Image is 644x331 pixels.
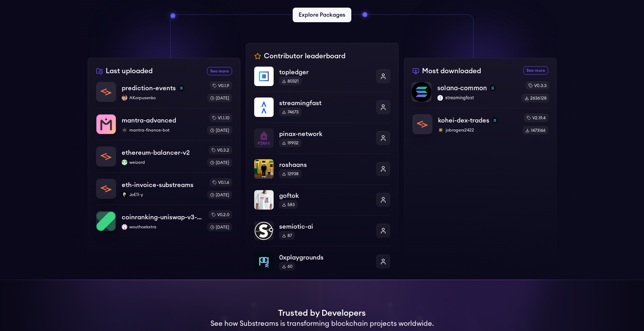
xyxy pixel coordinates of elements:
[96,179,116,198] img: eth-invoice-substreams
[122,127,127,133] img: mantra-finance-bot
[254,159,274,179] img: roshaans
[279,108,301,116] div: 74673
[122,95,127,101] img: AKorpusenko
[254,67,390,92] a: topledgertopledger80321
[96,82,116,102] img: prediction-events
[122,180,194,190] p: eth-invoice-substreams
[254,97,274,117] img: streamingfast
[122,160,127,165] img: weizard
[279,170,301,178] div: 12938
[207,126,232,135] div: [DATE]
[438,116,489,125] p: kohei-dex-trades
[254,190,274,210] img: goftok
[122,224,127,230] img: wouthoekstra
[96,114,116,134] img: mantra-advanced
[254,246,390,271] a: 0xplaygrounds0xplaygrounds60
[207,191,232,199] div: [DATE]
[179,85,184,91] img: solana
[207,94,232,102] div: [DATE]
[437,95,516,101] p: streamingfast
[122,83,176,93] p: prediction-events
[254,184,390,215] a: goftokgoftok583
[96,172,232,205] a: eth-invoice-substreamseth-invoice-substreamsJoE11-yJoE11-yv0.1.6[DATE]
[279,129,371,139] p: pinax-network
[293,8,351,22] a: Explore Packages
[96,211,116,231] img: coinranking-uniswap-v3-forks
[254,215,390,246] a: semiotic-aisemiotic-ai87
[523,66,548,75] a: See more most downloaded packages
[411,81,549,108] a: solana-commonsolana-commonsolanastreamingfaststreamingfastv0.3.32636128
[96,82,232,108] a: prediction-eventsprediction-eventssolanaAKorpusenkoAKorpusenkov0.1.9[DATE]
[96,108,232,140] a: mantra-advancedmantra-advancedmantra-finance-botmantra-finance-botv1.1.10[DATE]
[279,201,298,209] div: 583
[279,98,371,108] p: streamingfast
[279,222,371,231] p: semiotic-ai
[437,83,487,93] p: solana-common
[254,153,390,184] a: roshaansroshaans12938
[122,116,176,125] p: mantra-advanced
[279,191,371,201] p: goftok
[412,82,431,102] img: solana-common
[279,139,301,147] div: 19902
[490,85,495,91] img: solana
[254,92,390,122] a: streamingfaststreamingfast74673
[122,127,202,133] p: mantra-finance-bot
[122,95,202,101] p: AKorpusenko
[438,127,517,133] p: jobrogers2422
[522,94,549,102] div: 2636128
[492,118,498,123] img: solana
[122,192,202,197] p: JoE11-y
[412,108,548,135] a: kohei-dex-tradeskohei-dex-tradessolanajobrogers2422jobrogers2422v2.19.41473166
[122,224,202,230] p: wouthoekstra
[279,262,295,271] div: 60
[525,81,549,90] div: v0.3.3
[207,159,232,167] div: [DATE]
[278,308,366,319] h1: Trusted by Developers
[207,67,232,75] a: See more recently uploaded packages
[437,95,443,101] img: streamingfast
[207,223,232,231] div: [DATE]
[279,253,371,262] p: 0xplaygrounds
[96,205,232,231] a: coinranking-uniswap-v3-forkscoinranking-uniswap-v3-forkswouthoekstrawouthoekstrav0.2.0[DATE]
[96,147,116,166] img: ethereum-balancer-v2
[254,128,274,148] img: pinax-network
[122,148,190,158] p: ethereum-balancer-v2
[254,122,390,153] a: pinax-networkpinax-network19902
[413,114,432,134] img: kohei-dex-trades
[210,82,232,90] div: v0.1.9
[209,114,232,122] div: v1.1.10
[279,67,371,77] p: topledger
[122,212,202,222] p: coinranking-uniswap-v3-forks
[254,252,274,271] img: 0xplaygrounds
[524,114,548,122] div: v2.19.4
[209,211,232,219] div: v0.2.0
[254,221,274,240] img: semiotic-ai
[254,67,274,86] img: topledger
[211,319,434,329] h2: See how Substreams is transforming blockchain projects worldwide.
[279,231,295,240] div: 87
[279,77,301,85] div: 80321
[279,160,371,170] p: roshaans
[122,192,127,197] img: JoE11-y
[438,127,444,133] img: jobrogers2422
[122,160,202,165] p: weizard
[96,140,232,172] a: ethereum-balancer-v2ethereum-balancer-v2weizardweizardv0.3.2[DATE]
[209,146,232,154] div: v0.3.2
[523,126,548,135] div: 1473166
[210,178,232,187] div: v0.1.6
